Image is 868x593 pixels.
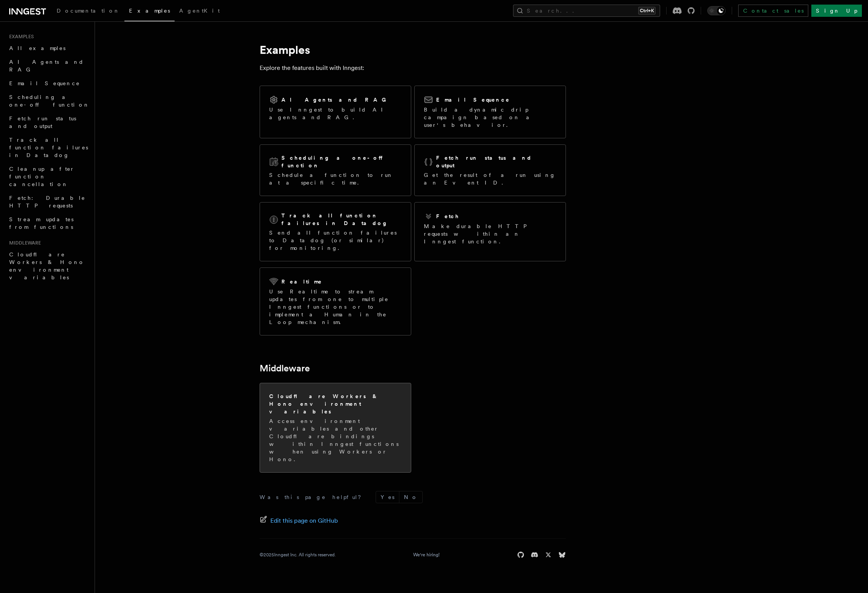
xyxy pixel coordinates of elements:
a: Scheduling a one-off functionSchedule a function to run at a specific time. [260,144,411,196]
p: Make durable HTTP requests within an Inngest function. [424,222,556,245]
a: AI Agents and RAG [6,55,90,76]
button: Toggle dark mode [707,6,726,15]
a: Track all function failures in Datadog [6,133,90,162]
p: Build a dynamic drip campaign based on a user's behavior. [424,106,556,129]
button: No [399,491,422,503]
a: Email SequenceBuild a dynamic drip campaign based on a user's behavior. [414,86,566,138]
div: © 2025 Inngest Inc. All rights reserved. [260,552,336,558]
a: Cloudflare Workers & Hono environment variablesAccess environment variables and other Cloudflare ... [260,383,411,473]
span: AI Agents and RAG [9,59,84,73]
a: Stream updates from functions [6,212,90,234]
span: Stream updates from functions [9,216,74,230]
p: Was this page helpful? [260,493,366,501]
a: Fetch: Durable HTTP requests [6,191,90,212]
a: Contact sales [738,5,808,17]
span: Examples [129,8,170,14]
button: Yes [376,491,399,503]
a: All examples [6,41,90,55]
span: Email Sequence [9,80,80,86]
a: Documentation [52,2,124,21]
a: RealtimeUse Realtime to stream updates from one to multiple Inngest functions or to implement a H... [260,267,411,335]
h2: Realtime [281,278,322,285]
p: Use Realtime to stream updates from one to multiple Inngest functions or to implement a Human in ... [269,288,402,326]
a: Fetch run status and outputGet the result of a run using an Event ID. [414,144,566,196]
span: Scheduling a one-off function [9,94,90,108]
h2: Scheduling a one-off function [281,154,402,169]
h1: Examples [260,43,566,57]
a: Edit this page on GitHub [260,515,338,526]
p: Get the result of a run using an Event ID. [424,171,556,186]
h2: AI Agents and RAG [281,96,390,104]
a: Sign Up [811,5,862,17]
span: All examples [9,45,65,51]
a: Scheduling a one-off function [6,90,90,112]
span: Documentation [57,8,120,14]
a: Examples [124,2,175,21]
a: Track all function failures in DatadogSend all function failures to Datadog (or similar) for moni... [260,202,411,261]
p: Send all function failures to Datadog (or similar) for monitoring. [269,229,402,252]
span: Edit this page on GitHub [270,515,338,526]
h2: Cloudflare Workers & Hono environment variables [269,392,402,415]
span: Track all function failures in Datadog [9,137,88,158]
span: AgentKit [179,8,220,14]
button: Search...Ctrl+K [513,5,660,17]
a: AI Agents and RAGUse Inngest to build AI agents and RAG. [260,86,411,138]
a: Middleware [260,363,310,374]
span: Fetch: Durable HTTP requests [9,195,85,209]
p: Schedule a function to run at a specific time. [269,171,402,186]
span: Middleware [6,240,41,246]
h2: Track all function failures in Datadog [281,212,402,227]
span: Examples [6,34,34,40]
a: FetchMake durable HTTP requests within an Inngest function. [414,202,566,261]
p: Access environment variables and other Cloudflare bindings within Inngest functions when using Wo... [269,417,402,463]
p: Use Inngest to build AI agents and RAG. [269,106,402,121]
a: Cleanup after function cancellation [6,162,90,191]
h2: Fetch [436,212,459,220]
a: Cloudflare Workers & Hono environment variables [6,248,90,284]
a: Email Sequence [6,76,90,90]
p: Explore the features built with Inngest: [260,63,566,73]
a: Fetch run status and output [6,112,90,133]
h2: Email Sequence [436,96,510,104]
span: Cloudflare Workers & Hono environment variables [9,251,85,280]
kbd: Ctrl+K [638,7,655,15]
h2: Fetch run status and output [436,154,556,169]
span: Cleanup after function cancellation [9,166,75,187]
a: AgentKit [175,2,224,21]
a: We're hiring! [413,552,440,558]
span: Fetch run status and output [9,115,76,129]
